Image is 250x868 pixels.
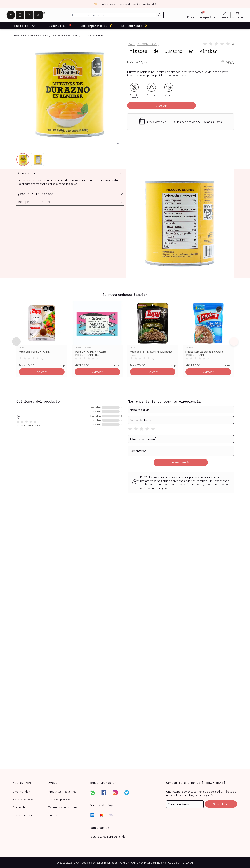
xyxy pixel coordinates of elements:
[225,365,231,367] span: 430 gr
[17,153,30,166] img: 186_769b0bbc-fac3-4b98-9f8a-fa960bf6271e=fwebp-q70-w256
[14,24,29,28] p: Pasillos
[75,350,120,356] div: [PERSON_NAME] en Aceite [PERSON_NAME] Ro...
[48,798,84,801] a: Aviso de privacidad
[90,415,101,417] div: 3 estrellas
[162,48,185,54] span: Durazno
[185,350,231,356] div: Frijoles Refritos Bayos Sin Grasa [PERSON_NAME]...
[14,34,20,37] a: Inicio
[90,780,116,785] h3: Encuéntranos en
[231,11,244,19] a: Mi carrito
[148,370,158,374] span: Agregar
[221,60,234,62] span: MXN 0.02 / gr
[13,780,48,785] h3: Más de YEMA
[165,94,172,96] span: Vegano
[156,104,167,107] span: Agregar
[18,171,36,176] h3: Acerca de
[16,424,40,426] span: Basado en 0 opiniones
[90,419,101,421] div: 2 estrellas
[36,34,48,37] a: Despensa
[114,365,120,367] span: 125 gr
[80,22,113,29] a: Los Imperdibles ⚡️
[121,24,148,28] p: Los estrenos ✨
[13,790,48,793] a: Blog: Mundo Y
[60,365,65,367] span: 75 gr
[90,411,101,413] div: 4 estrellas
[120,22,149,29] a: Los estrenos ✨
[31,153,44,166] img: 188_492102be-c607-4540-8751-b5ce513d4ea2=fwebp-q70-w256
[75,363,90,367] span: MXN 69.00
[18,199,51,204] h3: De qué está hecho
[187,16,217,19] span: Dirección no especificada
[71,13,156,17] input: Busca los mejores productos
[152,357,154,359] span: ( 0 )
[90,803,115,807] h3: Formas de pago
[138,117,146,125] img: Envío
[185,346,231,349] div: Isadora
[166,790,237,797] p: Una vez por semana, contenido de calidad. Entérate de nuevos lanzamientos, eventos, y más.
[13,813,48,817] a: Encuéntranos en
[127,42,159,46] a: [DATE][PERSON_NAME]
[221,16,229,19] span: Cuenta
[48,790,84,793] a: Preguntas frecuentes
[121,415,122,417] div: 0
[14,22,36,29] a: pasillo-todos-link
[151,48,161,54] span: de
[37,370,47,374] span: Agregar
[121,419,122,421] div: 0
[90,825,160,830] h3: Facturación
[121,411,122,413] div: 0
[140,475,230,490] p: En YEMA nos preocupamos por lo que piensas, es por eso que prometemos no filtrar las opiniones qu...
[166,801,203,808] input: mimail@gmail.com
[127,70,234,77] p: Duraznos partidos por la mitad en almíbar, listos para comer. Un delicioso postre ideal para acom...
[52,34,78,37] a: Enlatados y conservas
[48,780,84,785] h3: Ayuda
[80,24,113,28] p: Los Imperdibles ⚡️
[164,83,173,92] img: certificate_86a4b5dc-104e-40e4-a7f8-89b43527f01f=fwebp-q70-w96
[130,83,139,92] img: certificate_55e4a1f1-8c06-4539-bb7a-cfec37afd660=fwebp-q70-w96
[48,34,52,37] span: /
[121,423,122,426] div: 0
[90,406,101,408] div: 5 estrellas
[166,780,237,785] h3: Conoce lo último de [PERSON_NAME]
[96,357,98,359] span: ( 0 )
[92,370,102,374] span: Agregar
[203,370,213,374] span: Agregar
[127,102,196,109] button: Agregar
[48,805,84,809] a: Términos y condiciones
[16,292,234,297] h3: Te recomendamos también
[197,48,220,54] span: Almíbar
[18,178,123,186] p: Duraznos partidos por la mitad en almíbar, listos para comer. Un delicioso postre ideal para acom...
[20,34,23,37] span: /
[16,301,68,345] img: 34114 atun con aderezo vinagreta tuny
[19,363,34,367] span: MXN 15.00
[147,120,223,124] p: ¡Envío gratis en TODOS los pedidos de $500 o más! (CDMX)
[78,34,82,37] span: /
[49,24,72,28] p: Sucursales 📍
[127,94,142,98] span: Sin gluten interno
[147,83,156,92] img: certificate_48a53943-26ef-4015-b3aa-8f4c5fdc4728=fwebp-q70-w96
[90,423,101,426] div: 1 estrellas
[183,301,234,367] a: Frijol Refritos Bayos Sin Grasa IsadoraIsadoraFrijoles Refritos Bayos Sin Grasa [PERSON_NAME]...(...
[82,34,105,37] p: Durazno en Almíbar
[147,94,156,96] span: Reciclable
[19,346,65,349] div: Tuny
[170,365,175,367] span: 75 gr
[130,363,145,367] span: MXN 25.00
[94,2,97,6] img: check
[72,301,123,345] img: Sardina deshuesada aceite ol Roland
[72,301,123,367] a: Sardina deshuesada aceite ol Roland[PERSON_NAME][PERSON_NAME] en Aceite [PERSON_NAME] Ro...(0)MXN...
[127,301,179,345] img: Atún aceite de oliva pouch Tuny
[127,48,150,54] span: Mitades
[99,2,156,6] p: ¡Envío gratis en pedidos de $500 o más! (CDMX)
[23,34,33,37] a: Comida
[75,346,120,349] div: [PERSON_NAME]
[183,301,234,345] img: Frijol Refritos Bayos Sin Grasa Isadora
[205,800,237,808] button: Subscribirme
[128,399,234,404] h3: Nos encantaría conocer tu experiencia
[33,34,36,37] span: /
[13,798,48,801] a: Acerca de nosotros
[48,813,84,817] a: Contacto
[186,48,196,54] span: en
[90,835,125,838] a: Factura tu compra en tienda
[16,413,20,420] span: 0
